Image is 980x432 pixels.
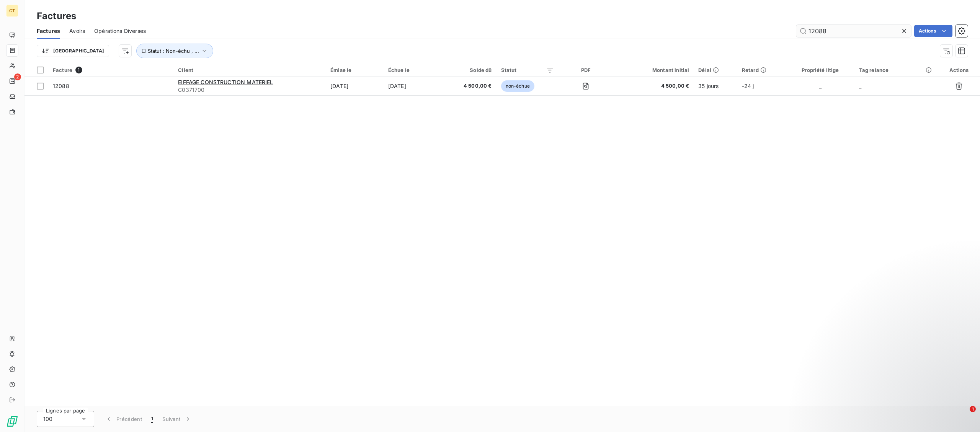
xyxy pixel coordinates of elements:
button: Actions [914,25,952,37]
td: 35 jours [694,77,737,95]
td: [DATE] [326,77,384,95]
div: Solde dû [446,67,492,73]
span: 100 [43,415,52,423]
button: Suivant [158,411,196,427]
span: Statut : Non-échu , ... [148,48,199,54]
input: Rechercher [796,25,911,37]
button: Statut : Non-échu , ... [136,44,213,58]
span: 1 [75,67,82,73]
span: _ [819,83,822,89]
span: Avoirs [69,27,85,35]
div: Montant initial [618,67,689,73]
div: Échue le [388,67,437,73]
div: Client [178,67,321,73]
div: PDF [563,67,608,73]
span: EIFFAGE CONSTRUCTION MATERIEL [178,79,273,85]
span: 2 [14,73,21,80]
div: Statut [501,67,554,73]
td: [DATE] [384,77,442,95]
button: [GEOGRAPHIC_DATA] [37,45,109,57]
iframe: Intercom live chat [954,406,972,424]
div: Actions [942,67,975,73]
span: 1 [151,415,153,423]
div: Retard [742,67,782,73]
div: Délai [698,67,733,73]
div: Émise le [330,67,379,73]
span: Factures [37,27,60,35]
h3: Factures [37,9,76,23]
span: non-échue [501,80,534,92]
div: Tag relance [859,67,934,73]
span: Opérations Diverses [94,27,146,35]
button: Précédent [100,411,147,427]
span: _ [859,83,861,89]
span: -24 j [742,83,754,89]
span: 12088 [53,83,69,89]
span: 1 [970,406,976,412]
span: Facture [53,67,72,73]
button: 1 [147,411,158,427]
iframe: Intercom notifications message [827,358,980,411]
span: C0371700 [178,86,321,94]
div: Propriété litige [791,67,849,73]
img: Logo LeanPay [6,415,18,427]
span: 4 500,00 € [446,82,492,90]
span: 4 500,00 € [618,82,689,90]
div: CT [6,5,18,17]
